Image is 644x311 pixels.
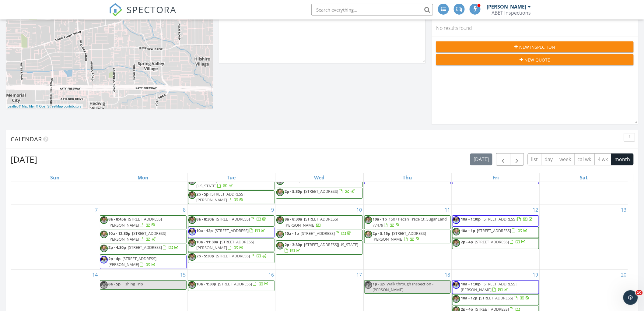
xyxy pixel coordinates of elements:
span: 1507 Pecan Trace Ct, Sugar Land 77479 [373,216,447,228]
td: Go to September 7, 2025 [11,205,99,270]
img: austin_hs.png [188,216,196,224]
img: austin_hs.png [188,239,196,247]
a: SPECTORA [109,8,177,21]
img: austin_hs.png [276,231,284,238]
a: 10a - 1:30p [STREET_ADDRESS] [461,216,534,222]
button: Previous month [496,153,510,166]
a: 2p - 5p [STREET_ADDRESS][PERSON_NAME] [197,191,245,203]
button: [DATE] [470,154,492,165]
span: New Inspection [520,44,555,50]
img: austin_hs.png [365,281,372,289]
span: [STREET_ADDRESS] [216,216,250,222]
a: 10a - 11:30a [STREET_ADDRESS][PERSON_NAME] [197,239,254,250]
img: austin_hs.png [453,239,460,247]
img: austin_hs.png [188,253,196,261]
a: 2p - 5:15p [STREET_ADDRESS][PERSON_NAME] [364,230,451,243]
span: [STREET_ADDRESS] [304,189,338,194]
span: 2p - 4p [108,256,121,261]
span: [STREET_ADDRESS] [477,228,511,233]
button: New Inspection [436,41,634,52]
a: 10a - 1p 1507 Pecan Trace Ct, Sugar Land 77479 [373,216,447,228]
a: 10a - 12p [STREET_ADDRESS] [197,228,266,233]
a: Leaflet [8,104,18,108]
img: austin_hs.png [100,216,108,224]
a: 10a - 12p [STREET_ADDRESS] [188,227,275,238]
div: ABET Inspections [492,10,531,16]
span: 10a - 11:30a [197,239,219,245]
a: Go to September 18, 2025 [443,270,451,280]
span: [STREET_ADDRESS] [128,245,162,250]
button: Next month [510,153,524,166]
input: Search everything... [311,4,433,16]
a: Go to September 12, 2025 [532,205,540,215]
span: [STREET_ADDRESS] [303,177,337,183]
a: 2p - 5:30p [STREET_ADDRESS] [276,188,363,199]
span: 2p - 5:15p [373,231,390,236]
a: Go to September 10, 2025 [355,205,363,215]
img: austin_hs.png [365,231,372,238]
span: 10a - 12p [285,177,301,183]
span: [STREET_ADDRESS] [479,295,513,301]
span: 8a - 5p [108,281,121,287]
img: austin_hs.png [100,281,108,289]
iframe: Intercom live chat [623,290,638,305]
a: 10a - 12p [STREET_ADDRESS] [452,294,539,305]
a: 8a - 8:30a [STREET_ADDRESS] [188,215,275,226]
span: [STREET_ADDRESS][PERSON_NAME] [373,231,426,242]
img: austin_hs.png [453,228,460,235]
a: 10a - 1p [STREET_ADDRESS] [461,228,528,233]
td: Go to September 8, 2025 [99,205,187,270]
a: 2p - 4p [STREET_ADDRESS] [461,239,526,245]
a: 10a - 1:30p [STREET_ADDRESS] [188,280,275,291]
a: Go to September 13, 2025 [620,205,628,215]
span: 1p - 2p [373,281,385,287]
button: New Quote [436,54,634,65]
a: 8a - 8:30a [STREET_ADDRESS] [197,216,268,222]
img: eric_hs.png [453,216,460,224]
a: Friday [491,173,500,182]
span: 10a - 1:30p [461,281,481,287]
img: austin_hs.png [365,216,372,224]
a: Wednesday [313,173,326,182]
a: 2p - 4p [STREET_ADDRESS] [452,238,539,249]
img: austin_hs.png [188,281,196,289]
span: [STREET_ADDRESS][PERSON_NAME] [461,281,516,292]
span: Fishing Trip [122,281,143,287]
span: 2p - 5p [197,191,209,197]
a: Saturday [579,173,589,182]
a: 2p - 5:15p [STREET_ADDRESS][PERSON_NAME] [373,231,426,242]
span: New Quote [525,57,550,63]
a: 10a - 12p [STREET_ADDRESS] [285,177,354,183]
span: 8a - 8:30a [197,216,214,222]
button: list [528,154,541,165]
a: 10a - 1:30p [STREET_ADDRESS] [452,215,539,226]
a: 10a - 1:30p [STREET_ADDRESS] [197,281,270,287]
a: Sunday [49,173,61,182]
h2: [DATE] [11,153,37,165]
a: 2p - 4p [STREET_ADDRESS][PERSON_NAME] [100,255,187,269]
span: 10a - 1:30p [461,216,481,222]
a: 10a - 1p 1507 Pecan Trace Ct, Sugar Land 77479 [364,215,451,229]
div: No results found [432,20,638,36]
img: eric_hs.png [453,281,460,289]
a: Go to September 15, 2025 [179,270,187,280]
a: 2p - 5:30p [STREET_ADDRESS] [285,189,355,194]
div: | [6,104,83,109]
span: 2p - 3:30p [285,242,302,247]
td: Go to September 9, 2025 [187,205,275,270]
a: 10a - 1p [STREET_ADDRESS] [452,227,539,238]
td: Go to September 10, 2025 [275,205,364,270]
img: austin_hs.png [100,231,108,238]
span: [STREET_ADDRESS][PERSON_NAME] [108,216,162,228]
a: 8a - 8:30a [STREET_ADDRESS][PERSON_NAME] [285,216,338,228]
span: 10a - 1p [461,228,475,233]
span: 8a - 8:45a [108,216,126,222]
a: © MapTiler [19,104,35,108]
img: eric_hs.png [188,228,196,235]
a: 2p - 3:30p [STREET_ADDRESS][US_STATE] [285,242,358,253]
a: 2p - 5:30p [STREET_ADDRESS] [197,253,268,259]
span: SPECTORA [127,3,177,16]
a: 10a - 12:30p [STREET_ADDRESS][PERSON_NAME] [100,230,187,243]
img: austin_hs.png [276,216,284,224]
button: month [611,154,634,165]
